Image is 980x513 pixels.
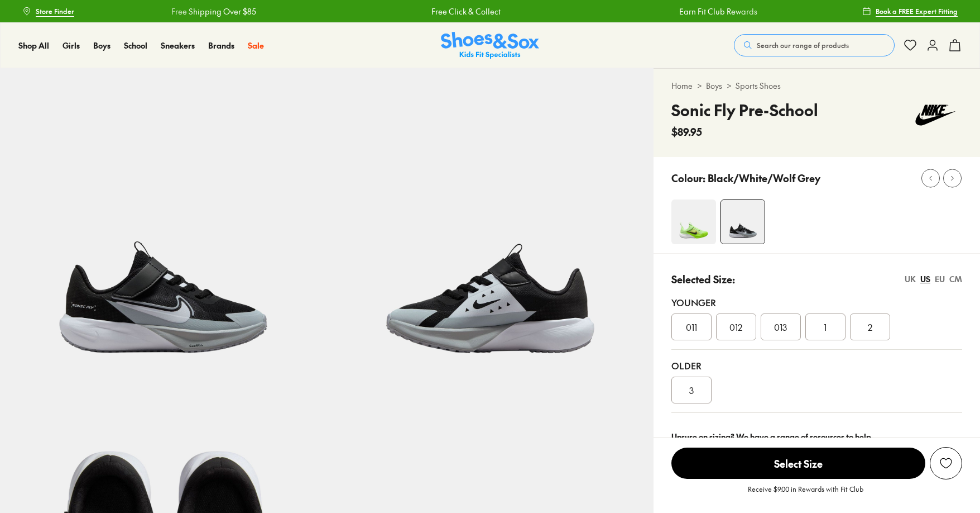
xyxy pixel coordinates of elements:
[671,80,962,92] div: > >
[671,359,962,372] div: Older
[441,32,539,59] a: Shoes & Sox
[734,34,895,56] button: Search our range of products
[161,40,195,51] a: Sneakers
[671,80,693,92] a: Home
[248,40,264,51] a: Sale
[949,273,962,285] div: CM
[679,6,757,17] a: Earn Fit Club Rewards
[868,320,872,334] span: 2
[671,98,818,122] h4: Sonic Fly Pre-School
[706,80,722,92] a: Boys
[671,199,716,244] img: 4-552118_1
[93,40,111,51] a: Boys
[18,40,49,51] a: Shop All
[729,320,742,334] span: 012
[757,40,849,50] span: Search our range of products
[63,40,80,51] a: Girls
[909,98,962,132] img: Vendor logo
[671,431,962,443] div: Unsure on sizing? We have a range of resources to help
[18,40,49,51] span: Shop All
[36,6,74,16] span: Store Finder
[326,68,653,395] img: 5-552123_1
[431,6,500,17] a: Free Click & Collect
[671,170,705,186] p: Colour:
[248,40,264,51] span: Sale
[721,200,765,244] img: 4-552122_1
[824,320,827,334] span: 1
[208,40,234,51] a: Brands
[774,320,787,334] span: 013
[93,40,111,51] span: Boys
[748,484,863,504] p: Receive $9.00 in Rewards with Fit Club
[671,296,962,309] div: Younger
[441,32,539,59] img: SNS_Logo_Responsive.svg
[708,170,820,186] p: Black/White/Wolf Grey
[22,1,74,21] a: Store Finder
[862,1,958,21] a: Book a FREE Expert Fitting
[161,40,195,51] span: Sneakers
[171,6,256,17] a: Free Shipping Over $85
[905,273,916,285] div: UK
[689,383,694,397] span: 3
[876,6,958,16] span: Book a FREE Expert Fitting
[124,40,147,51] span: School
[736,80,781,92] a: Sports Shoes
[671,447,925,479] button: Select Size
[671,272,735,287] p: Selected Size:
[686,320,697,334] span: 011
[930,447,962,479] button: Add to Wishlist
[124,40,147,51] a: School
[671,448,925,479] span: Select Size
[935,273,945,285] div: EU
[63,40,80,51] span: Girls
[920,273,930,285] div: US
[671,124,702,139] span: $89.95
[208,40,234,51] span: Brands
